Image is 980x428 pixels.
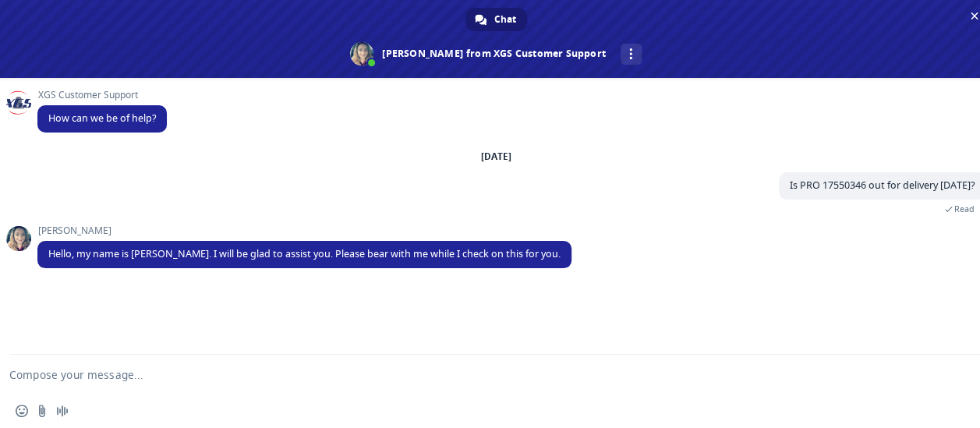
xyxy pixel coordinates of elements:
[16,405,28,417] span: Insert an emoji
[37,90,167,101] span: XGS Customer Support
[48,111,156,125] span: How can we be of help?
[37,225,571,236] span: [PERSON_NAME]
[494,8,516,31] span: Chat
[481,152,511,161] div: [DATE]
[465,8,527,31] a: Chat
[56,405,69,417] span: Audio message
[954,203,975,214] span: Read
[48,247,561,260] span: Hello, my name is [PERSON_NAME]. I will be glad to assist you. Please bear with me while I check ...
[790,179,975,192] span: Is PRO 17550346 out for delivery [DATE]?
[9,355,945,394] textarea: Compose your message...
[36,405,48,417] span: Send a file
